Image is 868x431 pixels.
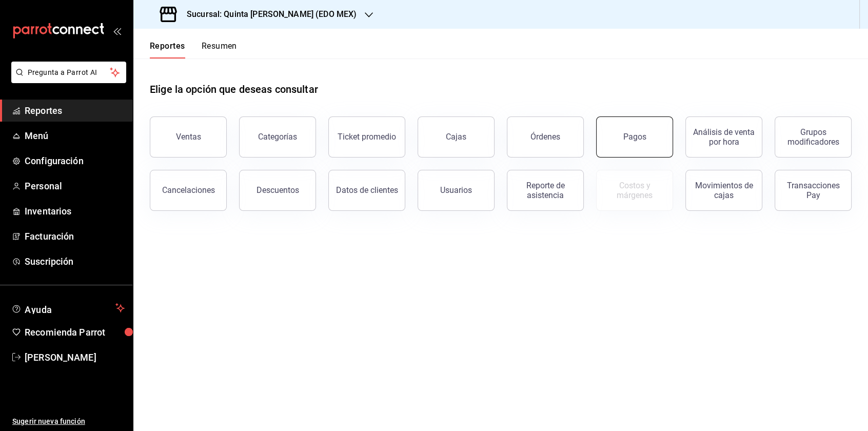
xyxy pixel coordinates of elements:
[692,127,756,147] div: Análisis de venta por hora
[150,41,185,58] button: Reportes
[530,132,560,142] div: Órdenes
[202,41,237,58] button: Resumen
[507,170,584,211] button: Reporte de asistencia
[11,62,126,83] button: Pregunta a Parrot AI
[150,170,227,211] button: Cancelaciones
[176,132,201,142] div: Ventas
[150,41,237,58] div: navigation tabs
[328,170,405,211] button: Datos de clientes
[781,127,845,147] div: Grupos modificadores
[25,154,125,168] span: Configuración
[418,116,495,158] button: Cajas
[514,181,577,200] div: Reporte de asistencia
[596,116,673,158] button: Pagos
[25,302,111,314] span: Ayuda
[25,254,125,268] span: Suscripción
[25,204,125,218] span: Inventarios
[25,350,125,364] span: [PERSON_NAME]
[113,27,121,35] button: open_drawer_menu
[775,116,852,158] button: Grupos modificadores
[623,132,646,142] div: Pagos
[28,67,110,78] span: Pregunta a Parrot AI
[25,129,125,143] span: Menú
[596,170,673,211] button: Contrata inventarios para ver este reporte
[239,170,316,211] button: Descuentos
[7,74,126,85] a: Pregunta a Parrot AI
[603,181,666,200] div: Costos y márgenes
[440,185,472,195] div: Usuarios
[162,185,215,195] div: Cancelaciones
[150,116,227,158] button: Ventas
[257,185,299,195] div: Descuentos
[25,104,125,117] span: Reportes
[336,185,398,195] div: Datos de clientes
[775,170,852,211] button: Transacciones Pay
[150,82,318,97] h1: Elige la opción que deseas consultar
[328,116,405,158] button: Ticket promedio
[258,132,297,142] div: Categorías
[338,132,396,142] div: Ticket promedio
[507,116,584,158] button: Órdenes
[25,229,125,243] span: Facturación
[12,416,125,427] span: Sugerir nueva función
[685,116,762,158] button: Análisis de venta por hora
[179,8,357,21] h3: Sucursal: Quinta [PERSON_NAME] (EDO MEX)
[239,116,316,158] button: Categorías
[685,170,762,211] button: Movimientos de cajas
[25,179,125,193] span: Personal
[781,181,845,200] div: Transacciones Pay
[418,170,495,211] button: Usuarios
[446,132,466,142] div: Cajas
[692,181,756,200] div: Movimientos de cajas
[25,325,125,339] span: Recomienda Parrot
